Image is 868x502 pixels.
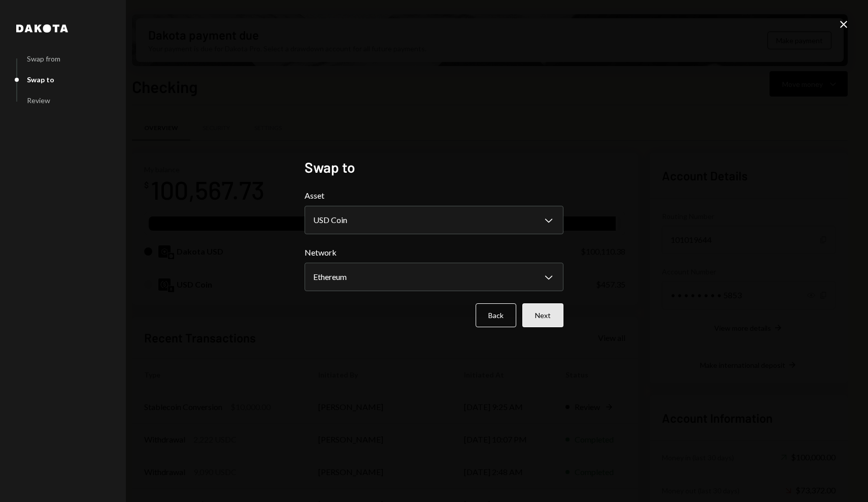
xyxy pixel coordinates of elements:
[305,206,563,234] button: Asset
[27,75,54,84] div: Swap to
[305,190,563,202] label: Asset
[522,303,563,327] button: Next
[305,158,563,177] h2: Swap to
[305,246,563,259] label: Network
[27,96,50,105] div: Review
[27,54,60,63] div: Swap from
[476,303,516,327] button: Back
[305,263,563,291] button: Network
